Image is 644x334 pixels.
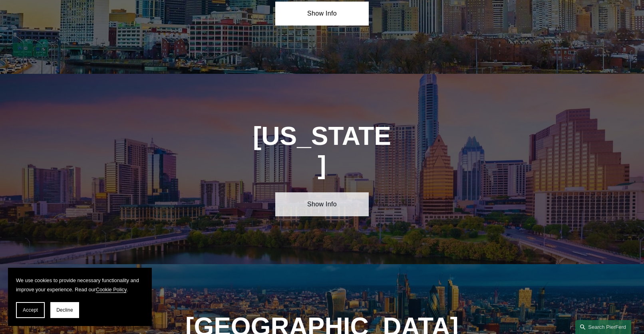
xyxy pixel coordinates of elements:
p: We use cookies to provide necessary functionality and improve your experience. Read our . [16,276,144,294]
span: Decline [56,307,73,313]
a: Cookie Policy [96,287,127,292]
a: Search this site [575,320,631,334]
section: Cookie banner [8,268,152,326]
h1: [US_STATE] [252,122,392,180]
button: Decline [50,302,79,318]
a: Show Info [275,192,368,216]
button: Accept [16,302,45,318]
a: Show Info [275,2,368,26]
span: Accept [23,307,38,313]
